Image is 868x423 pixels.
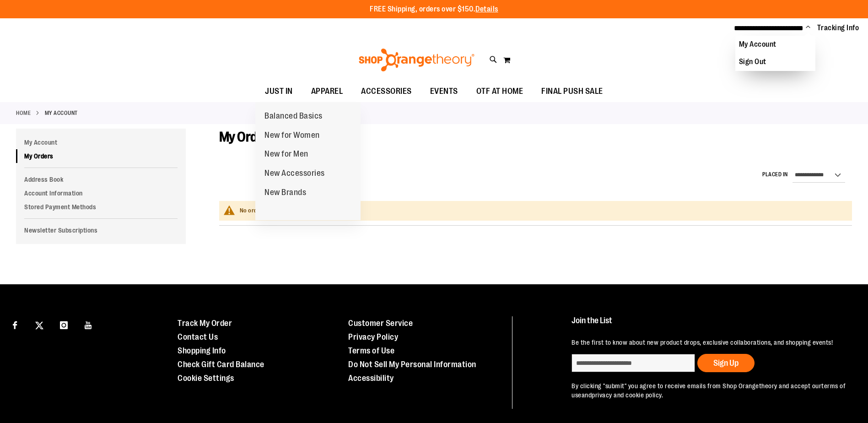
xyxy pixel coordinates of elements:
[255,164,334,183] a: New Accessories
[311,81,343,102] span: APPAREL
[302,81,352,102] a: APPAREL
[697,354,755,372] button: Sign Up
[240,207,340,214] span: No orders were found for this period.
[348,332,398,342] a: Privacy Policy
[421,81,467,102] a: EVENTS
[264,111,323,123] span: Balanced Basics
[532,81,612,102] a: FINAL PUSH SALE
[571,354,695,372] input: enter email
[16,109,31,117] a: Home
[806,23,810,33] button: Account menu
[735,53,815,70] a: Sign Out
[178,360,264,369] a: Check Gift Card Balance
[370,4,498,15] p: FREE Shipping, orders over $150.
[32,316,48,332] a: Visit our X page
[178,332,218,342] a: Contact Us
[348,374,394,383] a: Accessibility
[264,188,306,199] span: New Brands
[264,130,320,142] span: New for Women
[348,346,394,355] a: Terms of Use
[571,316,847,333] h4: Join the List
[16,149,186,163] a: My Orders
[348,360,476,369] a: Do Not Sell My Personal Information
[7,316,23,332] a: Visit our Facebook page
[16,136,186,149] a: My Account
[81,316,97,332] a: Visit our Youtube page
[467,81,533,102] a: OTF AT HOME
[735,36,815,53] a: My Account
[255,126,329,145] a: New for Women
[571,338,847,347] p: Be the first to know about new product drops, exclusive collaborations, and shopping events!
[178,346,226,355] a: Shopping Info
[219,129,275,145] span: My Orders
[571,381,847,400] p: By clicking "submit" you agree to receive emails from Shop Orangetheory and accept our and
[762,171,788,179] label: Placed in
[45,109,78,117] strong: My Account
[430,81,458,102] span: EVENTS
[178,319,232,328] a: Track My Order
[348,319,413,328] a: Customer Service
[475,5,498,13] a: Details
[817,23,859,33] a: Tracking Info
[352,81,421,102] a: ACCESSORIES
[713,358,739,368] span: Sign Up
[16,186,186,200] a: Account Information
[265,81,293,102] span: JUST IN
[16,200,186,214] a: Stored Payment Methods
[255,107,332,126] a: Balanced Basics
[541,81,603,102] span: FINAL PUSH SALE
[592,391,663,399] a: privacy and cookie policy.
[16,173,186,186] a: Address Book
[255,183,315,202] a: New Brands
[16,223,186,237] a: Newsletter Subscriptions
[178,374,234,383] a: Cookie Settings
[264,168,325,180] span: New Accessories
[476,81,523,102] span: OTF AT HOME
[56,316,72,332] a: Visit our Instagram page
[255,102,361,221] ul: JUST IN
[357,49,476,71] img: Shop Orangetheory
[361,81,412,102] span: ACCESSORIES
[256,81,302,102] a: JUST IN
[264,149,308,161] span: New for Men
[35,321,43,330] img: Twitter
[255,145,318,164] a: New for Men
